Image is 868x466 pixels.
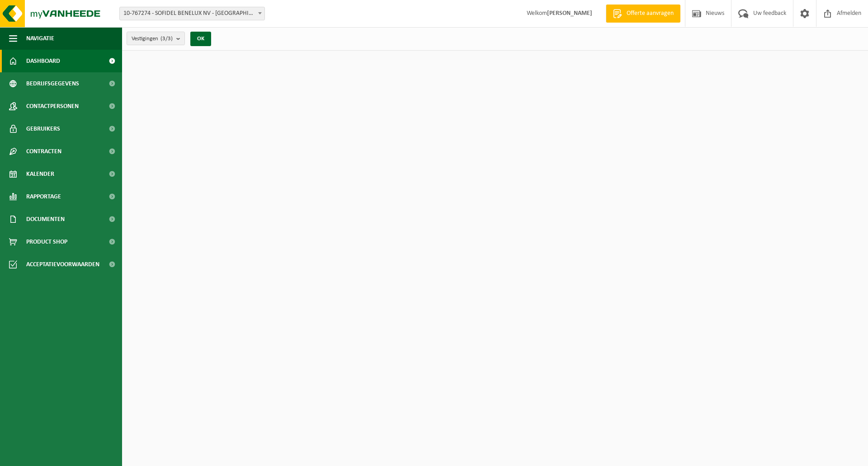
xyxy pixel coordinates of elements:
[26,118,60,140] span: Gebruikers
[26,72,79,95] span: Bedrijfsgegevens
[624,9,676,18] span: Offerte aanvragen
[160,36,173,42] count: (3/3)
[132,32,173,46] span: Vestigingen
[26,185,61,208] span: Rapportage
[26,253,99,276] span: Acceptatievoorwaarden
[547,10,592,17] strong: [PERSON_NAME]
[26,163,54,185] span: Kalender
[26,27,54,50] span: Navigatie
[127,32,185,45] button: Vestigingen(3/3)
[120,7,264,20] span: 10-767274 - SOFIDEL BENELUX NV - DUFFEL
[26,231,67,253] span: Product Shop
[26,208,65,231] span: Documenten
[119,7,265,20] span: 10-767274 - SOFIDEL BENELUX NV - DUFFEL
[26,50,60,72] span: Dashboard
[190,32,211,46] button: OK
[26,140,61,163] span: Contracten
[26,95,79,118] span: Contactpersonen
[606,5,680,23] a: Offerte aanvragen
